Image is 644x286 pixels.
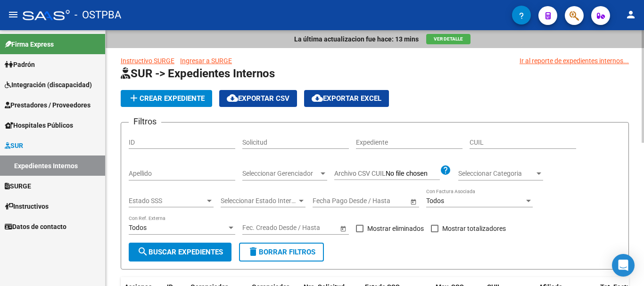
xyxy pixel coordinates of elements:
[386,170,440,178] input: Archivo CSV CUIL
[334,170,386,177] span: Archivo CSV CUIL
[129,197,205,205] span: Estado SSS
[426,197,444,204] span: Todos
[227,92,238,104] mat-icon: cloud_download
[128,94,205,103] span: Crear Expediente
[612,254,635,277] div: Open Intercom Messenger
[239,243,324,261] button: Borrar Filtros
[121,57,174,65] a: Instructivo SURGE
[227,94,289,103] span: Exportar CSV
[520,56,629,66] a: Ir al reporte de expedientes internos...
[129,224,147,231] span: Todos
[242,224,272,232] input: Start date
[248,248,315,256] span: Borrar Filtros
[442,223,506,234] span: Mostrar totalizadores
[242,170,319,178] span: Seleccionar Gerenciador
[304,90,389,107] button: Exportar EXCEL
[221,197,297,205] span: Seleccionar Estado Interno
[312,92,323,104] mat-icon: cloud_download
[5,80,92,90] span: Integración (discapacidad)
[434,36,463,41] span: Ver Detalle
[8,9,19,20] mat-icon: menu
[625,9,636,20] mat-icon: person
[426,34,471,44] button: Ver Detalle
[350,197,396,205] input: End date
[137,246,149,257] mat-icon: search
[128,92,140,104] mat-icon: add
[137,248,223,256] span: Buscar Expedientes
[5,100,91,110] span: Prestadores / Proveedores
[5,201,49,212] span: Instructivos
[121,67,275,80] span: SUR -> Expedientes Internos
[458,170,535,178] span: Seleccionar Categoria
[219,90,297,107] button: Exportar CSV
[121,90,212,107] button: Crear Expediente
[367,223,424,234] span: Mostrar eliminados
[313,197,342,205] input: Start date
[408,196,418,206] button: Open calendar
[280,224,326,232] input: End date
[440,164,451,176] mat-icon: help
[129,115,161,128] h3: Filtros
[294,34,419,44] p: La última actualizacion fue hace: 13 mins
[5,181,31,191] span: SURGE
[338,223,348,233] button: Open calendar
[248,246,259,257] mat-icon: delete
[5,140,23,151] span: SUR
[5,59,35,70] span: Padrón
[5,120,73,131] span: Hospitales Públicos
[74,5,121,25] span: - OSTPBA
[5,221,66,232] span: Datos de contacto
[180,57,232,65] a: Ingresar a SURGE
[129,243,231,261] button: Buscar Expedientes
[5,39,54,49] span: Firma Express
[312,94,381,103] span: Exportar EXCEL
